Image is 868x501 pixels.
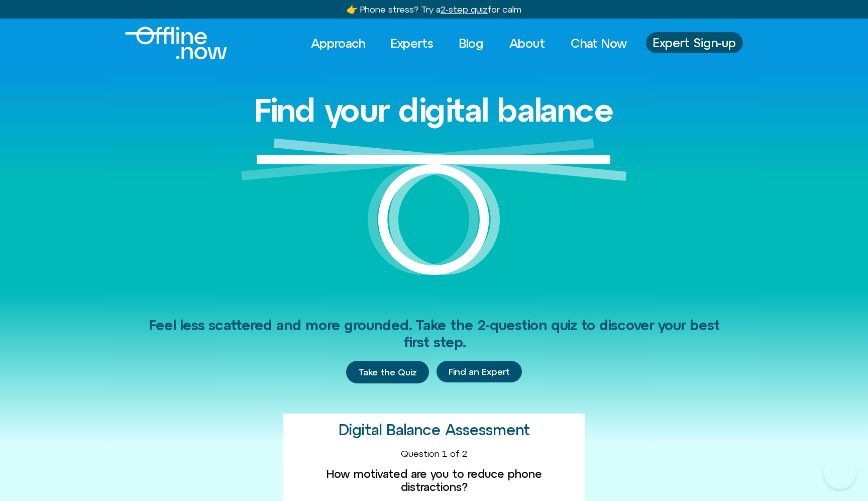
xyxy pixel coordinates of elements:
a: About [500,32,554,54]
a: Find an Expert [437,361,522,383]
h2: Digital Balance Assessment [339,422,530,438]
img: Offline.Now logo in white. Text of the words offline.now with a line going through the "O" [125,27,227,59]
a: Blog [450,32,493,54]
img: Graphic of a white circle with a white line balancing on top to represent balance. [241,138,627,291]
div: Logo [125,27,210,59]
span: Take the Quiz [358,367,417,378]
a: 👉 Phone stress? Try a2-step quizfor calm [347,4,521,15]
span: Find an Expert [449,367,510,377]
u: 2-step quiz [441,4,488,15]
span: Feel less scattered and more grounded. Take the 2-question quiz to discover your best first step. [149,317,720,350]
a: Expert Sign-up [646,32,743,53]
label: How motivated are you to reduce phone distractions? [291,467,577,494]
h1: Find your digital balance [254,92,614,128]
a: Take the Quiz [346,361,429,384]
a: Chat Now [562,32,636,54]
a: Experts [382,32,443,54]
div: Question 1 of 2 [291,448,577,459]
nav: Menu [302,32,636,54]
span: Expert Sign-up [653,36,736,49]
div: Find an Expert [437,361,522,384]
iframe: Botpress [824,457,856,489]
a: Approach [302,32,374,54]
